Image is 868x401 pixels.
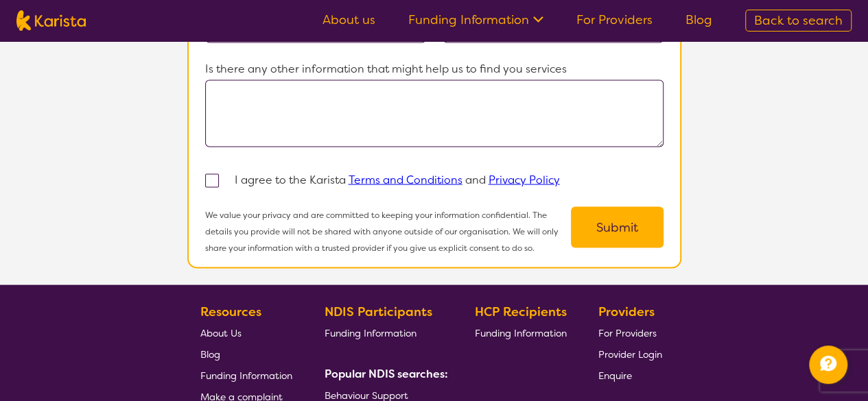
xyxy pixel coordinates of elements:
[474,303,566,319] b: HCP Recipients
[200,326,242,339] span: About Us
[489,172,560,186] a: Privacy Policy
[200,321,292,343] a: About Us
[200,348,220,360] span: Blog
[200,303,261,319] b: Resources
[200,369,292,381] span: Funding Information
[754,12,843,29] span: Back to search
[325,321,443,343] a: Funding Information
[325,326,417,339] span: Funding Information
[325,303,432,319] b: NDIS Participants
[235,169,560,190] p: I agree to the Karista and
[745,10,852,32] a: Back to search
[325,366,448,380] b: Popular NDIS searches:
[200,364,292,385] a: Funding Information
[809,345,847,384] button: Channel Menu
[408,12,543,28] a: Funding Information
[325,389,408,401] span: Behaviour Support
[322,12,375,28] a: About us
[571,206,664,247] button: Submit
[598,321,662,343] a: For Providers
[598,326,657,339] span: For Providers
[349,172,462,186] a: Terms and Conditions
[474,321,566,343] a: Funding Information
[685,12,712,28] a: Blog
[205,59,664,80] p: Is there any other information that might help us to find you services
[474,326,566,339] span: Funding Information
[576,12,653,28] a: For Providers
[16,10,86,31] img: Karista logo
[598,343,662,364] a: Provider Login
[598,369,632,381] span: Enquire
[598,364,662,385] a: Enquire
[598,348,662,360] span: Provider Login
[598,303,655,319] b: Providers
[205,206,571,256] p: We value your privacy and are committed to keeping your information confidential. The details you...
[200,343,292,364] a: Blog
